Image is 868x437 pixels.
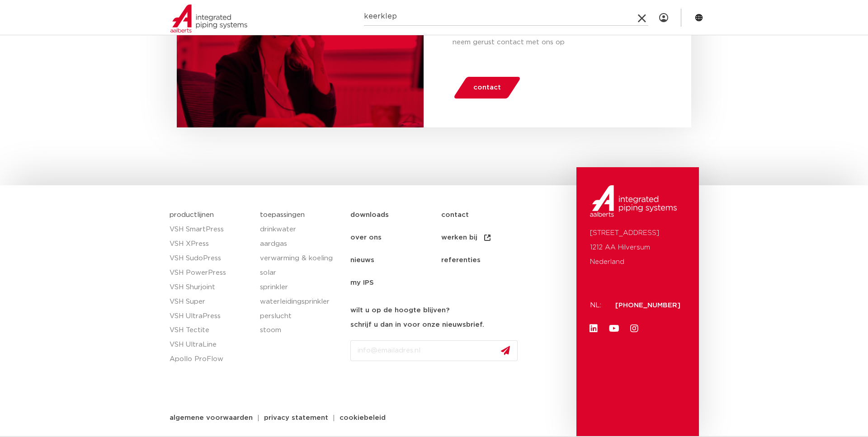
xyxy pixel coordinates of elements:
span: algemene voorwaarden [170,414,253,421]
a: VSH XPress [170,237,251,251]
a: VSH SudoPress [170,251,251,266]
a: downloads [350,204,441,226]
a: waterleidingsprinkler [260,295,341,309]
iframe: reCAPTCHA [350,368,488,404]
input: zoeken... [364,8,648,26]
a: algemene voorwaarden [163,414,259,421]
a: VSH PowerPress [170,266,251,280]
nav: Menu [350,204,572,294]
a: VSH SmartPress [170,222,251,237]
a: contact [441,204,532,226]
p: neem gerust contact met ons op [453,37,662,48]
a: referenties [441,249,532,272]
a: cookiebeleid [333,414,392,421]
p: [STREET_ADDRESS] 1212 AA Hilversum Nederland [590,226,685,269]
img: send.svg [501,346,510,355]
a: nieuws [350,249,441,272]
a: stoom [260,323,341,338]
a: verwarming & koeling [260,251,341,266]
a: aardgas [260,237,341,251]
a: sprinkler [260,280,341,295]
strong: wilt u op de hoogte blijven? [350,307,449,314]
a: VSH Super [170,295,251,309]
a: Apollo ProFlow [170,352,251,367]
a: contact [453,77,522,99]
span: contact [473,80,501,95]
a: VSH Shurjoint [170,280,251,295]
p: NL: [590,298,604,313]
input: info@emailadres.nl [350,340,518,361]
a: VSH UltraPress [170,309,251,324]
a: VSH Tectite [170,323,251,338]
a: solar [260,266,341,280]
a: [PHONE_NUMBER] [615,302,680,309]
a: drinkwater [260,222,341,237]
strong: schrijf u dan in voor onze nieuwsbrief. [350,321,484,328]
span: privacy statement [264,414,328,421]
a: over ons [350,226,441,249]
a: privacy statement [257,414,335,421]
a: werken bij [441,226,532,249]
span: cookiebeleid [340,414,386,421]
a: my IPS [350,272,441,294]
a: perslucht [260,309,341,324]
a: VSH UltraLine [170,338,251,352]
a: toepassingen [260,211,305,218]
a: productlijnen [170,211,214,218]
